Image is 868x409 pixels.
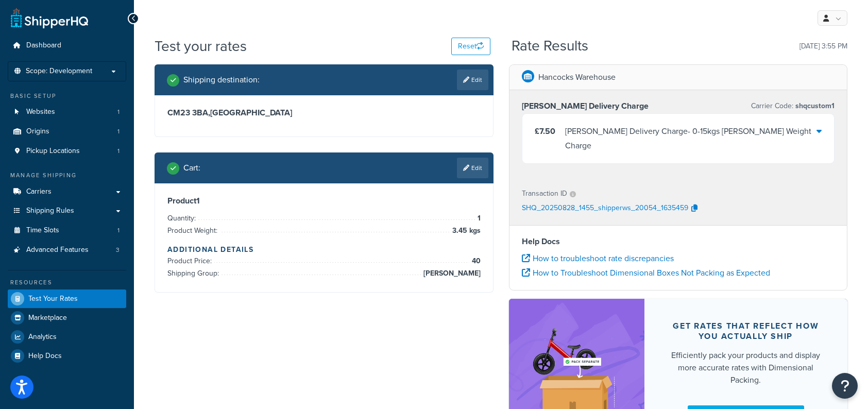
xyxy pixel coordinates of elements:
[522,101,649,111] h3: [PERSON_NAME] Delivery Charge
[8,221,126,240] li: Time Slots
[522,201,688,216] p: SHQ_20250828_1455_shipperws_20054_1635459
[8,278,126,287] div: Resources
[8,289,126,308] a: Test Your Rates
[8,201,126,220] a: Shipping Rules
[117,108,120,116] span: 1
[116,246,120,254] span: 3
[26,226,59,235] span: Time Slots
[28,314,67,322] span: Marketplace
[669,349,823,386] div: Efficiently pack your products and display more accurate rates with Dimensional Packing.
[167,225,220,236] span: Product Weight:
[522,235,835,248] h4: Help Docs
[117,127,120,136] span: 1
[26,207,74,215] span: Shipping Rules
[26,41,61,50] span: Dashboard
[155,36,247,56] h1: Test your rates
[28,333,57,342] span: Analytics
[8,36,126,55] a: Dashboard
[28,295,78,303] span: Test Your Rates
[512,38,588,54] h2: Rate Results
[8,171,126,180] div: Manage Shipping
[457,70,488,90] a: Edit
[8,122,126,141] a: Origins1
[450,225,481,237] span: 3.45 kgs
[167,255,214,266] span: Product Price:
[8,241,126,260] a: Advanced Features3
[8,92,126,100] div: Basic Setup
[26,67,92,76] span: Scope: Development
[8,122,126,141] li: Origins
[26,147,80,156] span: Pickup Locations
[26,127,49,136] span: Origins
[522,252,674,264] a: How to troubleshoot rate discrepancies
[8,328,126,346] a: Analytics
[535,125,555,137] span: £7.50
[183,163,200,173] h2: Cart :
[26,188,52,196] span: Carriers
[26,246,89,254] span: Advanced Features
[117,226,120,235] span: 1
[451,38,490,55] button: Reset
[538,70,616,84] p: Hancocks Warehouse
[8,103,126,122] li: Websites
[8,182,126,201] a: Carriers
[183,75,260,84] h2: Shipping destination :
[799,39,847,54] p: [DATE] 3:55 PM
[793,100,835,111] span: shqcustom1
[8,241,126,260] li: Advanced Features
[469,255,481,267] span: 40
[565,124,817,153] div: [PERSON_NAME] Delivery Charge - 0-15kgs [PERSON_NAME] Weight Charge
[8,142,126,161] li: Pickup Locations
[669,321,823,342] div: Get rates that reflect how you actually ship
[8,142,126,161] a: Pickup Locations1
[167,268,222,279] span: Shipping Group:
[167,108,481,118] h3: CM23 3BA , [GEOGRAPHIC_DATA]
[421,267,481,280] span: [PERSON_NAME]
[28,352,62,361] span: Help Docs
[522,267,770,279] a: How to Troubleshoot Dimensional Boxes Not Packing as Expected
[8,309,126,327] a: Marketplace
[8,221,126,240] a: Time Slots1
[457,158,488,178] a: Edit
[832,373,858,399] button: Open Resource Center
[751,99,835,113] p: Carrier Code:
[167,244,481,255] h4: Additional Details
[167,196,481,206] h3: Product 1
[8,103,126,122] a: Websites1
[167,213,198,224] span: Quantity:
[522,186,567,201] p: Transaction ID
[117,147,120,156] span: 1
[8,347,126,365] a: Help Docs
[26,108,55,116] span: Websites
[475,212,481,225] span: 1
